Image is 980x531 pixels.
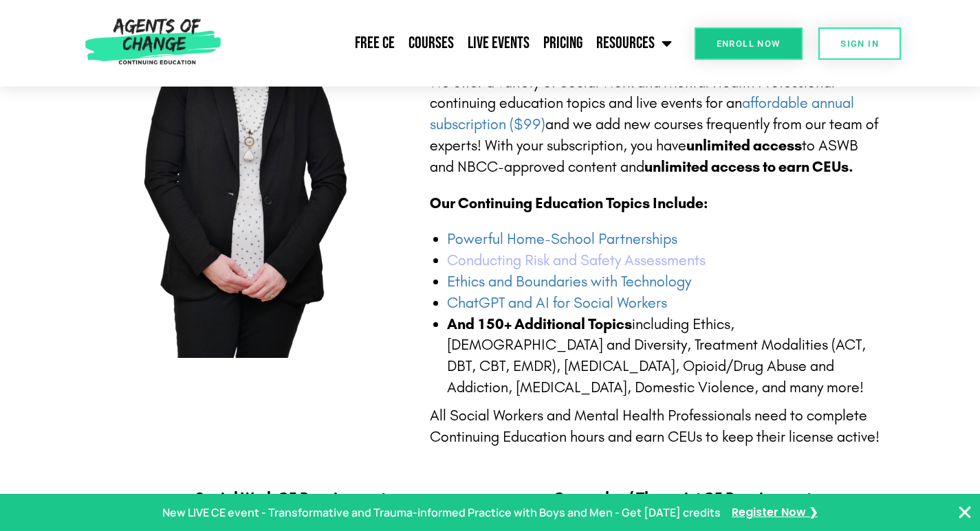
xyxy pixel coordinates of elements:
a: SIGN IN [818,27,901,60]
a: Powerful Home-School Partnerships [447,230,677,248]
p: New LIVE CE event - Transformative and Trauma-informed Practice with Boys and Men - Get [DATE] cr... [162,503,721,523]
a: Live Events [461,26,536,60]
b: Our Continuing Education Topics Include: [430,194,708,212]
span: Counselor / Therapist CE Requirements [554,489,819,507]
b: unlimited access [686,137,802,155]
a: ChatGPT and AI for Social Workers [447,294,667,312]
div: All Social Workers and Mental Health Professionals need to complete Continuing Education hours an... [430,405,882,448]
button: Close Banner [957,504,973,521]
a: Register Now ❯ [732,503,818,523]
nav: Menu [227,26,679,60]
b: unlimited access to earn CEUs. [644,158,853,176]
a: Free CE [348,26,402,60]
a: Resources [589,26,679,60]
a: Pricing [536,26,589,60]
span: SIGN IN [840,39,879,48]
b: And 150+ Additional Topics [447,315,632,333]
p: We offer a variety of Social Work and Mental Health Professional continuing education topics and ... [430,72,882,178]
span: Enroll Now [717,39,781,48]
a: Enroll Now [695,27,803,60]
li: including Ethics, [DEMOGRAPHIC_DATA] and Diversity, Treatment Modalities (ACT, DBT, CBT, EMDR), [... [447,314,882,398]
span: Social Work CE Requirements [195,489,393,507]
a: Ethics and Boundaries with Technology [447,273,691,291]
a: Courses [402,26,461,60]
a: Conducting Risk and Safety Assessments [447,251,706,269]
